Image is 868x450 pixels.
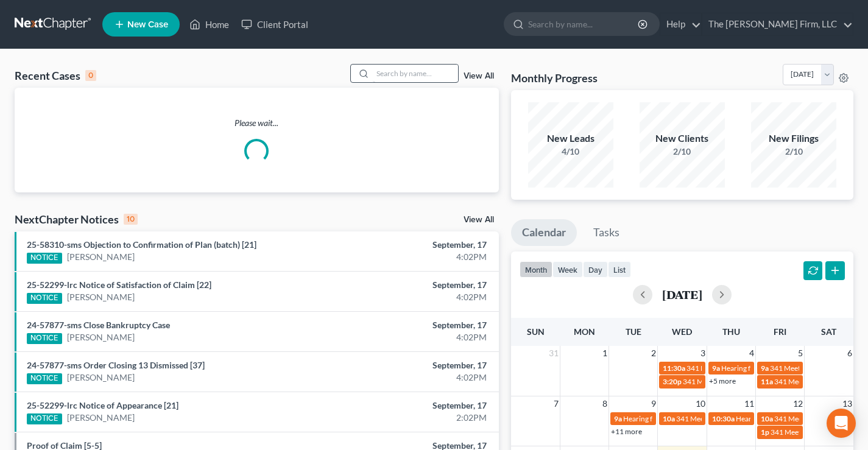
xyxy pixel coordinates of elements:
span: 2 [650,346,657,360]
span: 12 [792,396,804,411]
a: 25-58310-sms Objection to Confirmation of Plan (batch) [21] [27,239,256,250]
div: New Filings [751,132,836,146]
h2: [DATE] [662,288,702,301]
span: Hearing for [PERSON_NAME] [623,414,718,423]
span: Hearing for [PERSON_NAME] [721,364,816,373]
button: list [608,261,631,278]
span: 9a [761,364,769,373]
h3: Monthly Progress [511,71,598,85]
span: 341 Meeting for [PERSON_NAME] [686,364,796,373]
span: 341 Meeting for [PERSON_NAME] [676,414,786,423]
span: New Case [127,20,168,29]
span: 31 [548,346,560,360]
span: 8 [601,396,609,411]
span: 1 [601,346,609,360]
a: View All [464,72,494,80]
span: Wed [672,326,692,337]
span: Mon [574,326,595,337]
a: Help [660,13,701,35]
span: 3:20p [663,377,682,386]
button: month [520,261,552,278]
span: Fri [774,326,786,337]
a: [PERSON_NAME] [67,251,135,263]
span: 13 [841,396,853,411]
div: 2/10 [640,146,725,158]
div: 4:02PM [342,291,487,303]
span: 341 Meeting for [PERSON_NAME] [683,377,792,386]
div: 10 [124,214,138,225]
input: Search by name... [373,65,458,82]
span: Hearing for [736,414,772,423]
a: Client Portal [235,13,314,35]
a: The [PERSON_NAME] Firm, LLC [702,13,853,35]
a: 25-52299-lrc Notice of Satisfaction of Claim [22] [27,279,211,290]
span: 7 [552,396,560,411]
a: [PERSON_NAME] [67,331,135,343]
div: NOTICE [27,333,62,344]
a: 24-57877-sms Order Closing 13 Dismissed [37] [27,360,205,370]
span: 1p [761,427,769,437]
div: September, 17 [342,399,487,412]
span: 5 [797,346,804,360]
div: 2:02PM [342,412,487,424]
span: 9a [614,414,622,423]
span: 11:30a [663,364,685,373]
span: 6 [846,346,853,360]
span: 10a [663,414,675,423]
a: [PERSON_NAME] [67,371,135,384]
div: NextChapter Notices [15,212,138,227]
div: NOTICE [27,373,62,384]
a: +5 more [709,376,736,385]
span: 10:30a [712,414,735,423]
div: New Clients [640,132,725,146]
button: day [583,261,608,278]
div: 4:02PM [342,331,487,343]
span: 4 [748,346,755,360]
input: Search by name... [528,13,640,35]
a: Calendar [511,219,577,246]
span: 10a [761,414,773,423]
a: View All [464,216,494,224]
span: 10 [694,396,707,411]
span: 11a [761,377,773,386]
div: 4:02PM [342,251,487,263]
div: New Leads [528,132,613,146]
a: +11 more [611,427,642,436]
span: 9 [650,396,657,411]
div: NOTICE [27,253,62,264]
div: 2/10 [751,146,836,158]
span: Tue [626,326,641,337]
div: September, 17 [342,359,487,371]
div: Recent Cases [15,68,96,83]
div: 4:02PM [342,371,487,384]
div: Open Intercom Messenger [827,409,856,438]
div: NOTICE [27,293,62,304]
div: 4/10 [528,146,613,158]
span: Sat [821,326,836,337]
span: Thu [722,326,740,337]
a: Home [183,13,235,35]
span: 3 [699,346,707,360]
a: Tasks [582,219,630,246]
p: Please wait... [15,117,499,129]
a: [PERSON_NAME] [67,412,135,424]
a: 25-52299-lrc Notice of Appearance [21] [27,400,178,410]
div: September, 17 [342,239,487,251]
div: September, 17 [342,319,487,331]
span: 11 [743,396,755,411]
div: NOTICE [27,413,62,424]
div: 0 [85,70,96,81]
div: September, 17 [342,279,487,291]
span: 9a [712,364,720,373]
button: week [552,261,583,278]
a: [PERSON_NAME] [67,291,135,303]
a: 24-57877-sms Close Bankruptcy Case [27,320,170,330]
span: Sun [527,326,545,337]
